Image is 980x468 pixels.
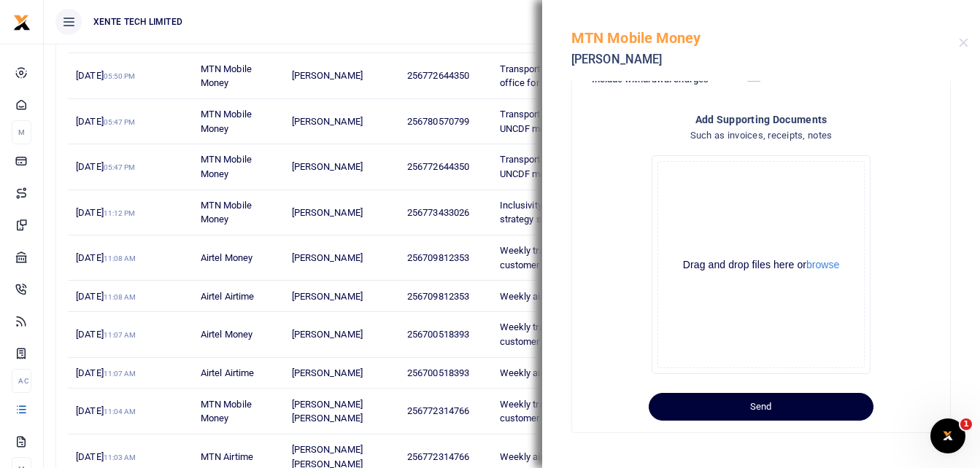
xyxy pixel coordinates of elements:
span: Airtel Airtime [201,291,254,302]
span: MTN Mobile Money [201,63,252,89]
span: 256700518393 [407,329,469,340]
small: 11:03 AM [104,453,136,461]
small: 11:08 AM [104,293,136,301]
span: [PERSON_NAME] [292,116,363,127]
span: [PERSON_NAME] [292,161,363,172]
span: [DATE] [76,252,136,263]
span: Weekly transport facilitation for customer meetings [500,321,632,347]
span: [DATE] [76,116,135,127]
div: Drag and drop files here or [658,258,864,272]
span: [PERSON_NAME] [PERSON_NAME] [292,399,363,424]
span: 256772644350 [407,70,469,81]
small: 11:08 AM [104,254,136,262]
img: logo-small [13,14,31,31]
span: Weekly airtime facilitation [500,291,609,302]
h4: Add supporting Documents [590,112,933,128]
span: [DATE] [76,451,136,462]
small: 11:07 AM [104,331,136,339]
button: browse [806,260,839,270]
span: 1 [960,418,972,430]
span: [DATE] [76,70,135,81]
span: Weekly airtime facilitation [500,367,609,378]
small: 05:47 PM [104,118,136,126]
span: [PERSON_NAME] [292,207,363,218]
span: 256780570799 [407,116,469,127]
span: 256709812353 [407,252,469,263]
span: [PERSON_NAME] [292,367,363,378]
small: 05:50 PM [104,72,136,80]
small: 11:07 AM [104,370,136,378]
h5: MTN Mobile Money [571,29,959,47]
span: Inclusivity requirements strategy session [500,200,600,225]
button: Send [649,393,873,421]
span: [DATE] [76,329,136,340]
span: 256772314766 [407,405,469,416]
span: [DATE] [76,405,136,416]
span: MTN Mobile Money [201,399,252,424]
small: 11:12 PM [104,209,136,217]
span: [PERSON_NAME] [292,70,363,81]
h4: Such as invoices, receipts, notes [590,128,933,144]
span: Transport facilitation for UNCDF meeting [500,154,602,179]
small: 05:47 PM [104,163,136,171]
iframe: Intercom live chat [930,418,965,453]
span: [DATE] [76,207,135,218]
li: Ac [12,369,31,393]
span: Transport facilitation for UNCDF meeting [500,109,602,134]
span: [DATE] [76,291,136,302]
span: 256772644350 [407,161,469,172]
span: MTN Mobile Money [201,109,252,134]
span: [PERSON_NAME] [292,329,363,340]
span: [PERSON_NAME] [292,291,363,302]
span: Weekly transport facilitation for customer meetings [500,399,632,424]
span: 256709812353 [407,291,469,302]
span: [DATE] [76,161,135,172]
span: Airtel Money [201,329,252,340]
span: XENTE TECH LIMITED [88,15,188,28]
div: File Uploader [652,155,871,374]
span: Airtel Money [201,252,252,263]
span: MTN Mobile Money [201,154,252,179]
h5: [PERSON_NAME] [571,52,959,67]
span: Airtel Airtime [201,367,254,378]
li: M [12,120,31,144]
span: 256700518393 [407,367,469,378]
button: Close [959,38,968,47]
span: 256773433026 [407,207,469,218]
small: 11:04 AM [104,407,136,416]
a: logo-small logo-large logo-large [13,16,31,27]
span: Weekly transport facilitation for customer meetings [500,245,632,270]
span: Transport refund for 2 days to office for meetings [500,63,625,89]
span: [DATE] [76,367,136,378]
span: MTN Airtime [201,451,253,462]
span: [PERSON_NAME] [292,252,363,263]
span: MTN Mobile Money [201,200,252,225]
